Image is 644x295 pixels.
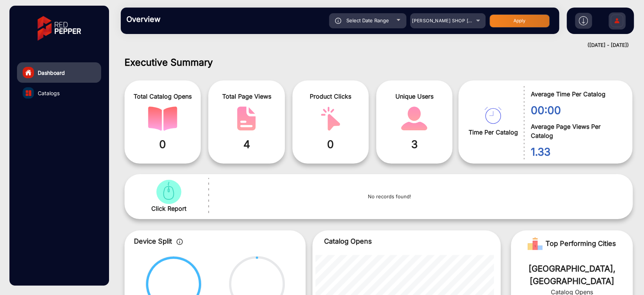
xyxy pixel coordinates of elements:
[382,92,447,101] span: Unique Users
[400,107,429,131] img: catalog
[214,136,279,152] span: 4
[38,89,60,97] span: Catalogs
[130,92,195,101] span: Total Catalog Opens
[484,107,501,124] img: catalog
[298,92,363,101] span: Product Clicks
[113,42,629,49] div: ([DATE] - [DATE])
[316,107,345,131] img: catalog
[489,14,550,28] button: Apply
[522,263,621,287] div: [GEOGRAPHIC_DATA], [GEOGRAPHIC_DATA]
[124,57,633,68] h1: Executive Summary
[177,239,183,245] img: icon
[412,18,515,23] span: [PERSON_NAME] SHOP [GEOGRAPHIC_DATA]
[530,102,621,118] span: 00:00
[38,69,65,77] span: Dashboard
[579,16,588,25] img: h2download.svg
[324,236,489,246] p: Catalog Opens
[530,144,621,160] span: 1.33
[530,90,621,99] span: Average Time Per Catalog
[151,204,186,213] span: Click Report
[214,92,279,101] span: Total Page Views
[222,193,557,201] p: No records found!
[134,237,172,245] span: Device Split
[130,136,195,152] span: 0
[232,107,261,131] img: catalog
[126,15,232,24] h3: Overview
[32,9,86,47] img: vmg-logo
[335,18,341,24] img: icon
[25,69,32,76] img: home
[298,136,363,152] span: 0
[26,90,31,96] img: catalog
[346,17,389,23] span: Select Date Range
[609,9,625,35] img: Sign%20Up.svg
[17,83,101,103] a: Catalogs
[148,107,177,131] img: catalog
[530,122,621,140] span: Average Page Views Per Catalog
[17,62,101,83] a: Dashboard
[527,236,543,251] img: Rank image
[154,180,183,204] img: catalog
[382,136,447,152] span: 3
[546,236,616,251] span: Top Performing Cities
